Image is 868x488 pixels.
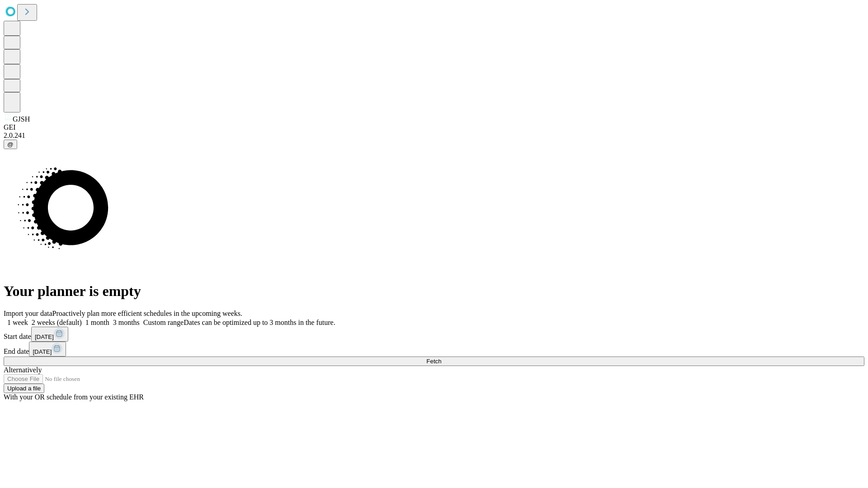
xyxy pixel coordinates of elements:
span: GJSH [13,115,30,123]
span: [DATE] [35,333,54,340]
button: [DATE] [29,342,66,357]
div: 2.0.241 [4,131,864,140]
span: Proactively plan more efficient schedules in the upcoming weeks. [52,310,242,317]
span: With your OR schedule from your existing EHR [4,393,144,401]
button: Upload a file [4,384,44,393]
span: 1 month [85,319,109,326]
button: @ [4,140,17,149]
span: 1 week [7,319,28,326]
div: GEI [4,123,864,131]
span: Import your data [4,310,52,317]
span: 3 months [113,319,140,326]
div: Start date [4,327,864,342]
div: End date [4,342,864,357]
span: @ [7,141,14,148]
h1: Your planner is empty [4,283,864,300]
span: Fetch [426,358,441,365]
span: Alternatively [4,366,42,374]
span: 2 weeks (default) [32,319,82,326]
span: [DATE] [33,348,52,355]
span: Custom range [143,319,184,326]
button: [DATE] [31,327,68,342]
button: Fetch [4,357,864,366]
span: Dates can be optimized up to 3 months in the future. [184,319,335,326]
